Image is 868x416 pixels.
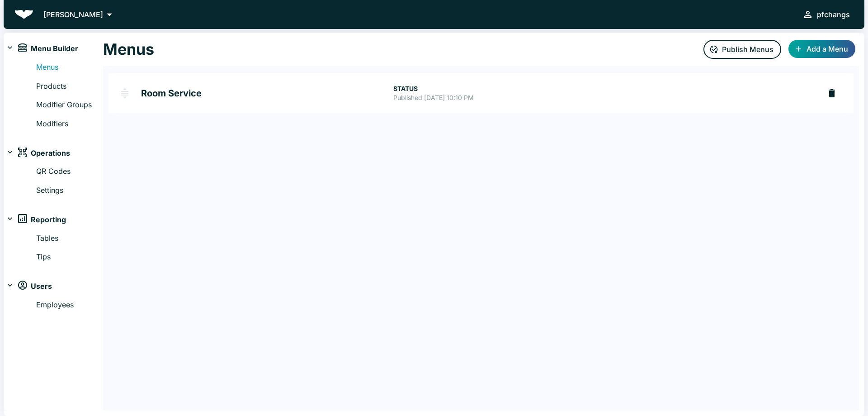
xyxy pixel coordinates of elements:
a: Tables [36,233,103,244]
img: operations [18,148,27,157]
img: reports [18,214,27,223]
a: Tips [36,251,103,263]
a: Menus [36,62,103,73]
p: Published [DATE] 10:10 PM [393,93,814,102]
h2: Room Service [141,89,393,98]
button: [PERSON_NAME] [41,8,118,21]
a: Modifier Groups [36,99,103,111]
div: reportsReporting [4,211,103,229]
a: Employees [36,299,103,311]
div: menuMenu Builder [4,40,103,58]
p: STATUS [393,84,814,93]
button: delete Room Service [821,82,843,104]
img: menu [18,43,27,52]
button: pfchangs [799,5,854,24]
img: drag-handle.svg [119,88,130,99]
a: Room ServiceSTATUSPublished [DATE] 10:10 PM [108,73,821,113]
h1: Menus [103,40,154,59]
a: Modifiers [36,118,103,130]
div: pfchangs [817,8,850,21]
img: users [18,281,27,290]
a: Products [36,81,103,92]
div: usersUsers [4,277,103,296]
span: Menu Builder [31,43,78,55]
div: Room Service [108,73,854,113]
button: Publish Menus [703,40,781,59]
a: Settings [36,185,103,196]
button: Add a Menu [788,40,855,58]
p: [PERSON_NAME] [43,9,103,20]
span: Users [31,281,52,292]
img: Beluga [14,10,33,19]
span: Reporting [31,214,66,226]
span: Operations [31,148,70,159]
a: QR Codes [36,166,103,177]
div: operationsOperations [4,144,103,162]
